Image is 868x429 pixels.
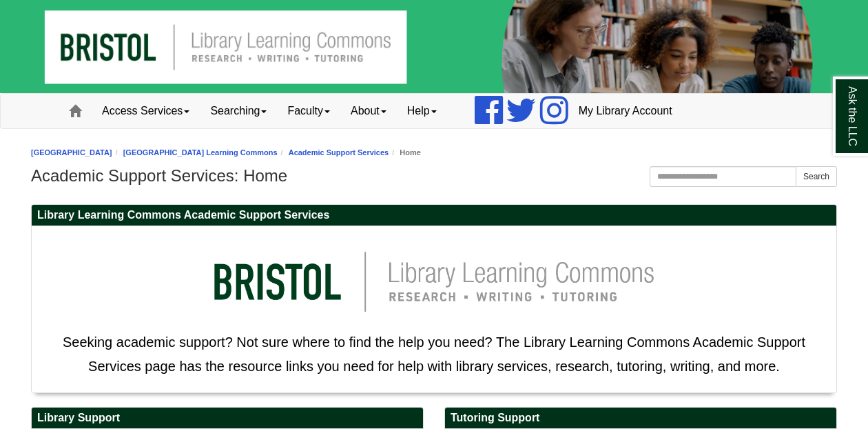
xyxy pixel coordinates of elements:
[31,146,837,159] nav: breadcrumb
[445,408,836,429] h2: Tutoring Support
[31,166,837,186] h1: Academic Support Services: Home
[289,148,389,157] a: Academic Support Services
[568,94,683,128] a: My Library Account
[200,94,277,128] a: Searching
[277,94,340,128] a: Faculty
[123,148,278,157] a: [GEOGRAPHIC_DATA] Learning Commons
[63,335,805,374] span: Seeking academic support? Not sure where to find the help you need? The Library Learning Commons ...
[796,166,837,187] button: Search
[389,146,421,159] li: Home
[397,94,447,128] a: Help
[92,94,200,128] a: Access Services
[32,408,423,429] h2: Library Support
[340,94,397,128] a: About
[32,205,836,226] h2: Library Learning Commons Academic Support Services
[31,148,112,157] a: [GEOGRAPHIC_DATA]
[193,233,675,330] img: llc logo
